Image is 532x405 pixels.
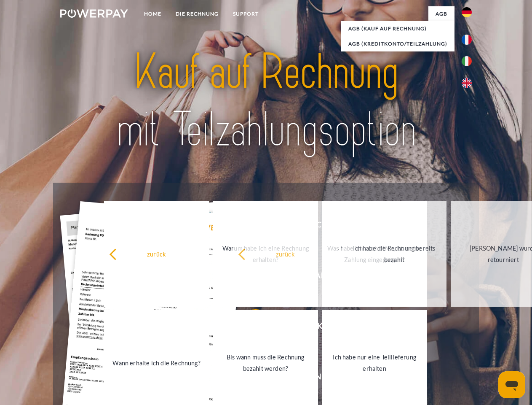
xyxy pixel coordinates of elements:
div: Ich habe nur eine Teillieferung erhalten [327,351,422,374]
div: zurück [109,248,204,259]
div: Bis wann muss die Rechnung bezahlt werden? [218,351,313,374]
img: de [462,7,472,17]
img: logo-powerpay-white.svg [60,9,128,18]
div: Wann erhalte ich die Rechnung? [109,357,204,368]
a: SUPPORT [226,6,266,22]
a: AGB (Kreditkonto/Teilzahlung) [341,36,454,51]
a: DIE RECHNUNG [168,6,226,22]
img: it [462,56,472,66]
div: Ich habe die Rechnung bereits bezahlt [347,243,442,265]
a: Home [137,6,168,22]
img: fr [462,35,472,45]
img: title-powerpay_de.svg [80,40,452,162]
div: Warum habe ich eine Rechnung erhalten? [218,243,313,265]
div: zurück [238,248,333,259]
iframe: Schaltfläche zum Öffnen des Messaging-Fensters [498,371,525,398]
a: AGB (Kauf auf Rechnung) [341,21,454,36]
a: agb [428,6,454,22]
img: en [462,78,472,88]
